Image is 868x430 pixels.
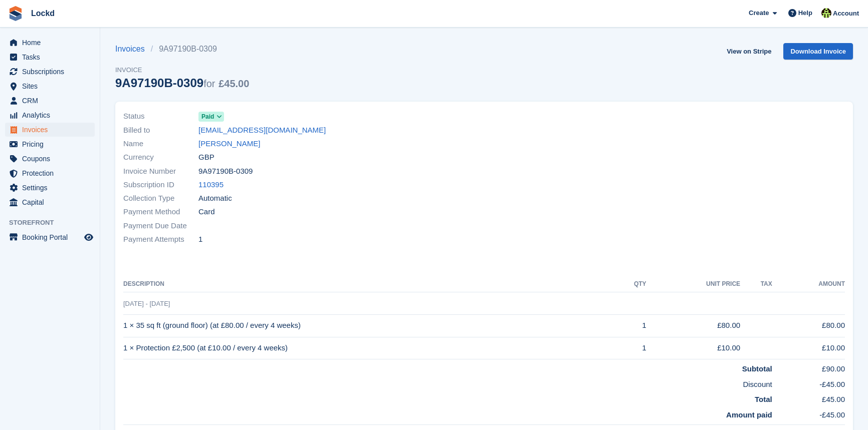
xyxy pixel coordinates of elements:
[22,195,82,209] span: Capital
[5,195,95,209] a: menu
[772,276,845,292] th: Amount
[123,220,198,232] span: Payment Due Date
[749,8,769,18] span: Create
[22,94,82,108] span: CRM
[198,206,215,218] span: Card
[22,181,82,195] span: Settings
[5,181,95,195] a: menu
[742,364,772,373] strong: Subtotal
[5,94,95,108] a: menu
[5,79,95,93] a: menu
[5,36,95,50] a: menu
[798,8,812,18] span: Help
[833,9,859,19] span: Account
[123,138,198,150] span: Name
[772,359,845,375] td: £90.00
[821,8,831,18] img: Jamie Budding
[198,111,224,122] a: Paid
[123,206,198,218] span: Payment Method
[772,337,845,359] td: £10.00
[198,138,260,150] a: [PERSON_NAME]
[123,234,198,245] span: Payment Attempts
[198,234,202,245] span: 1
[198,179,224,191] a: 110395
[772,314,845,337] td: £80.00
[22,36,82,50] span: Home
[115,76,249,90] div: 9A97190B-0309
[755,395,772,403] strong: Total
[219,78,249,89] span: £45.00
[9,218,100,228] span: Storefront
[723,43,775,60] a: View on Stripe
[5,50,95,64] a: menu
[22,65,82,79] span: Subscriptions
[22,79,82,93] span: Sites
[123,300,170,307] span: [DATE] - [DATE]
[201,112,214,121] span: Paid
[123,193,198,204] span: Collection Type
[772,390,845,405] td: £45.00
[22,123,82,137] span: Invoices
[646,314,740,337] td: £80.00
[5,123,95,137] a: menu
[27,5,59,22] a: Lockd
[646,337,740,359] td: £10.00
[612,337,646,359] td: 1
[772,375,845,390] td: -£45.00
[22,137,82,151] span: Pricing
[22,230,82,244] span: Booking Portal
[123,152,198,163] span: Currency
[783,43,853,60] a: Download Invoice
[123,276,612,292] th: Description
[646,276,740,292] th: Unit Price
[123,166,198,177] span: Invoice Number
[5,166,95,180] a: menu
[22,166,82,180] span: Protection
[115,43,249,55] nav: breadcrumbs
[5,152,95,166] a: menu
[83,231,95,243] a: Preview store
[115,43,151,55] a: Invoices
[123,125,198,136] span: Billed to
[115,65,249,75] span: Invoice
[5,230,95,244] a: menu
[22,108,82,122] span: Analytics
[198,166,253,177] span: 9A97190B-0309
[22,50,82,64] span: Tasks
[198,152,214,163] span: GBP
[123,179,198,191] span: Subscription ID
[123,111,198,122] span: Status
[8,6,23,21] img: stora-icon-8386f47178a22dfd0bd8f6a31ec36ba5ce8667c1dd55bd0f319d3a0aa187defe.svg
[198,125,326,136] a: [EMAIL_ADDRESS][DOMAIN_NAME]
[612,276,646,292] th: QTY
[772,405,845,425] td: -£45.00
[123,314,612,337] td: 1 × 35 sq ft (ground floor) (at £80.00 / every 4 weeks)
[740,276,772,292] th: Tax
[5,108,95,122] a: menu
[198,193,232,204] span: Automatic
[203,78,215,89] span: for
[123,337,612,359] td: 1 × Protection £2,500 (at £10.00 / every 4 weeks)
[726,410,772,419] strong: Amount paid
[123,375,772,390] td: Discount
[5,65,95,79] a: menu
[22,152,82,166] span: Coupons
[612,314,646,337] td: 1
[5,137,95,151] a: menu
